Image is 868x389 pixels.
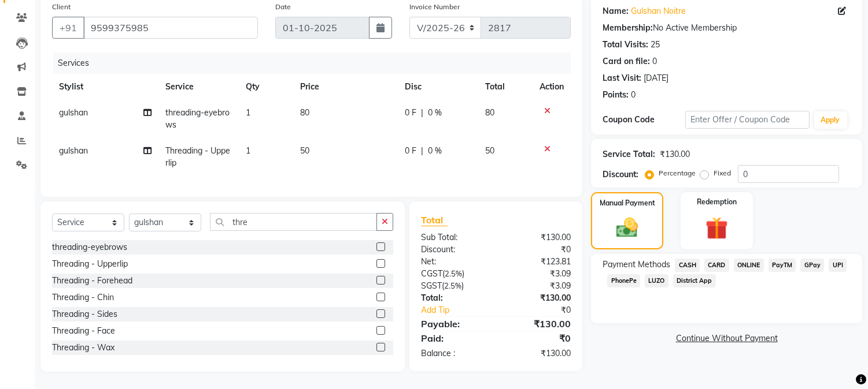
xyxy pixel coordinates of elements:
[412,256,496,268] div: Net:
[673,274,716,287] span: District App
[496,268,580,280] div: ₹3.09
[651,39,660,51] div: 25
[675,259,700,272] span: CASH
[421,280,442,291] span: SGST
[59,107,88,118] span: gulshan
[421,107,423,119] span: |
[412,292,496,304] div: Total:
[405,145,416,157] span: 0 F
[165,145,230,168] span: Threading - Upperlip
[53,53,579,74] div: Services
[398,74,478,100] th: Disc
[800,259,824,272] span: GPay
[428,145,442,157] span: 0 %
[421,145,423,157] span: |
[603,148,655,160] div: Service Total:
[600,198,655,208] label: Manual Payment
[496,347,580,360] div: ₹130.00
[659,168,696,178] label: Percentage
[603,5,629,17] div: Name:
[293,74,398,100] th: Price
[52,291,114,304] div: Threading - Chin
[52,342,114,354] div: Threading - Wax
[412,331,496,345] div: Paid:
[603,72,641,84] div: Last Visit:
[645,274,668,287] span: LUZO
[52,325,115,337] div: Threading - Face
[52,17,84,39] button: +91
[496,317,580,331] div: ₹130.00
[485,107,494,118] span: 80
[769,259,796,272] span: PayTM
[603,169,638,181] div: Discount:
[52,2,71,12] label: Client
[603,39,648,51] div: Total Visits:
[660,148,690,160] div: ₹130.00
[421,268,442,279] span: CGST
[631,89,636,101] div: 0
[412,280,496,292] div: ( )
[412,231,496,244] div: Sub Total:
[603,55,650,68] div: Card on file:
[603,22,653,34] div: Membership:
[533,74,571,100] th: Action
[300,145,309,156] span: 50
[52,275,132,287] div: Threading - Forehead
[409,2,460,12] label: Invoice Number
[652,55,657,68] div: 0
[428,107,442,119] span: 0 %
[631,5,686,17] a: Gulshan Noitre
[496,331,580,345] div: ₹0
[697,197,737,207] label: Redemption
[412,268,496,280] div: ( )
[496,244,580,256] div: ₹0
[405,107,416,119] span: 0 F
[685,111,809,129] input: Enter Offer / Coupon Code
[445,269,462,278] span: 2.5%
[52,241,127,253] div: threading-eyebrows
[603,89,629,101] div: Points:
[239,74,293,100] th: Qty
[412,244,496,256] div: Discount:
[300,107,309,118] span: 80
[444,281,461,290] span: 2.5%
[704,259,729,272] span: CARD
[210,213,377,231] input: Search or Scan
[603,114,685,126] div: Coupon Code
[496,280,580,292] div: ₹3.09
[699,214,735,242] img: _gift.svg
[593,332,860,345] a: Continue Without Payment
[496,231,580,244] div: ₹130.00
[275,2,291,12] label: Date
[644,72,668,84] div: [DATE]
[734,259,764,272] span: ONLINE
[246,145,250,156] span: 1
[610,215,644,240] img: _cash.svg
[59,145,88,156] span: gulshan
[52,258,128,270] div: Threading - Upperlip
[165,107,230,130] span: threading-eyebrows
[714,168,731,178] label: Fixed
[412,317,496,331] div: Payable:
[52,308,117,320] div: Threading - Sides
[412,304,510,316] a: Add Tip
[421,214,448,226] span: Total
[83,17,258,39] input: Search by Name/Mobile/Email/Code
[496,256,580,268] div: ₹123.81
[607,274,640,287] span: PhonePe
[485,145,494,156] span: 50
[478,74,533,100] th: Total
[510,304,580,316] div: ₹0
[814,111,847,129] button: Apply
[412,347,496,360] div: Balance :
[158,74,239,100] th: Service
[52,74,158,100] th: Stylist
[603,259,670,271] span: Payment Methods
[829,259,847,272] span: UPI
[496,292,580,304] div: ₹130.00
[603,22,851,34] div: No Active Membership
[246,107,250,118] span: 1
